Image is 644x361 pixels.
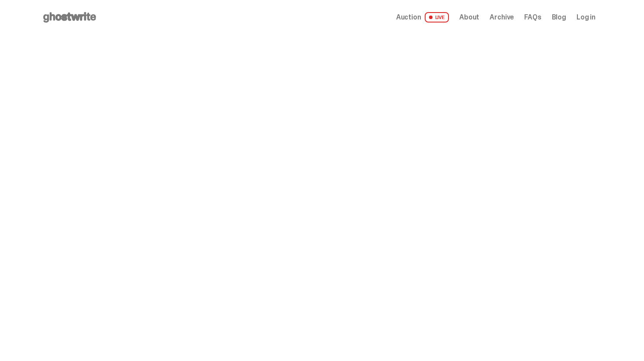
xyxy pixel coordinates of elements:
a: Archive [490,14,514,21]
span: Auction [396,14,421,21]
a: Log in [577,14,596,21]
a: About [459,14,479,21]
a: Blog [552,14,566,21]
a: FAQs [524,14,541,21]
span: LIVE [425,12,449,23]
a: Auction LIVE [396,12,449,23]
